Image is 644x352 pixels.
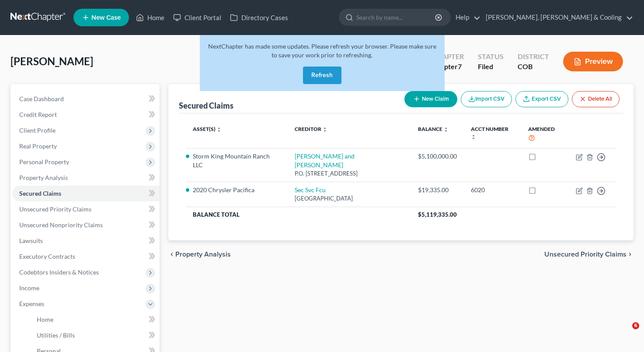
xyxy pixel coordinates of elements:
[356,9,436,25] input: Search by name...
[12,186,160,201] a: Secured Claims
[193,152,281,169] li: Storm King Mountain Ranch LLC
[30,327,160,343] a: Utilities / Bills
[12,249,160,264] a: Executory Contracts
[432,52,464,62] div: Chapter
[418,152,457,161] div: $5,100,000.00
[91,14,121,21] span: New Case
[563,52,623,71] button: Preview
[295,169,404,178] div: P.O. [STREET_ADDRESS]
[295,126,327,132] a: Creditor unfold_more
[19,300,44,307] span: Expenses
[471,126,508,140] a: Acct Number unfold_more
[614,322,635,343] iframe: Intercom live chat
[572,91,620,107] button: Delete All
[295,152,355,169] a: [PERSON_NAME] and [PERSON_NAME]
[226,10,292,25] a: Directory Cases
[322,127,327,132] i: unfold_more
[168,251,231,258] button: chevron_left Property Analysis
[208,42,436,59] span: NextChapter has made some updates. Please refresh your browser. Please make sure to save your wor...
[19,268,99,276] span: Codebtors Insiders & Notices
[451,10,480,25] a: Help
[19,142,57,150] span: Real Property
[518,52,549,62] div: District
[478,62,504,72] div: Filed
[179,100,233,111] div: Secured Claims
[418,126,449,132] a: Balance unfold_more
[518,62,549,72] div: COB
[19,253,75,260] span: Executory Contracts
[12,170,160,186] a: Property Analysis
[295,186,326,194] a: Sec Svc Fcu
[458,62,462,70] span: 7
[19,95,64,102] span: Case Dashboard
[461,91,512,107] button: Import CSV
[12,201,160,217] a: Unsecured Priority Claims
[544,251,627,258] span: Unsecured Priority Claims
[627,251,634,258] i: chevron_right
[481,10,633,25] a: [PERSON_NAME], [PERSON_NAME] & Cooling
[521,120,569,148] th: Amended
[132,10,169,25] a: Home
[432,62,464,72] div: Chapter
[12,233,160,249] a: Lawsuits
[169,10,226,25] a: Client Portal
[19,174,68,181] span: Property Analysis
[471,134,476,140] i: unfold_more
[19,221,103,229] span: Unsecured Nonpriority Claims
[10,55,93,67] span: [PERSON_NAME]
[295,194,404,203] div: [GEOGRAPHIC_DATA]
[19,284,39,292] span: Income
[515,91,568,107] a: Export CSV
[19,111,57,118] span: Credit Report
[19,237,43,244] span: Lawsuits
[443,127,449,132] i: unfold_more
[12,217,160,233] a: Unsecured Nonpriority Claims
[168,251,175,258] i: chevron_left
[186,207,411,222] th: Balance Total
[404,91,457,107] button: New Claim
[30,312,160,327] a: Home
[19,127,56,134] span: Client Profile
[175,251,231,258] span: Property Analysis
[19,190,61,197] span: Secured Claims
[19,205,91,213] span: Unsecured Priority Claims
[418,211,457,218] span: $5,119,335.00
[216,127,222,132] i: unfold_more
[12,91,160,107] a: Case Dashboard
[193,186,281,194] li: 2020 Chrysler Pacifica
[19,158,69,165] span: Personal Property
[37,331,75,339] span: Utilities / Bills
[471,186,515,194] div: 6020
[12,107,160,123] a: Credit Report
[478,52,504,62] div: Status
[303,67,341,84] button: Refresh
[544,251,634,258] button: Unsecured Priority Claims chevron_right
[418,186,457,194] div: $19,335.00
[632,322,639,329] span: 6
[193,126,222,132] a: Asset(s) unfold_more
[37,316,53,323] span: Home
